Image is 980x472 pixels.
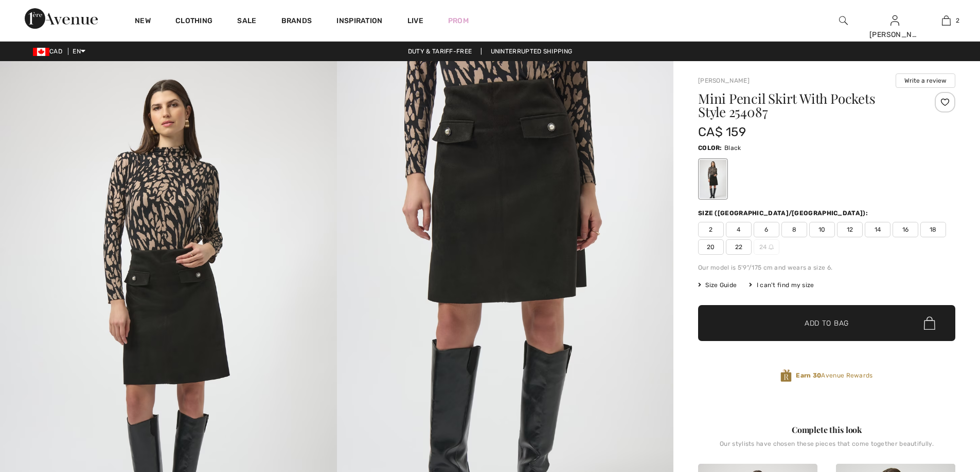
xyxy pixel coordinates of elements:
div: Size ([GEOGRAPHIC_DATA]/[GEOGRAPHIC_DATA]): [698,209,870,218]
span: 22 [726,239,752,255]
a: New [135,16,151,27]
span: Black [724,144,741,152]
a: Sale [237,16,256,27]
span: 8 [781,222,807,237]
div: Black [700,160,726,198]
span: Add to Bag [805,318,849,329]
a: [PERSON_NAME] [698,77,750,84]
span: 6 [754,222,779,237]
span: 2 [698,222,724,237]
a: Live [407,15,423,26]
span: 24 [754,239,779,255]
span: Color: [698,144,722,152]
img: 1ère Avenue [25,8,98,29]
span: EN [73,48,85,55]
img: My Bag [942,14,951,27]
span: Size Guide [698,280,737,290]
span: 2 [956,16,959,25]
a: 2 [921,14,971,27]
a: Clothing [175,16,212,27]
span: 20 [698,239,724,255]
a: Brands [281,16,312,27]
div: [PERSON_NAME] [869,29,920,40]
span: 14 [865,222,890,237]
img: ring-m.svg [769,244,774,250]
strong: Earn 30 [796,372,821,379]
div: I can't find my size [749,280,814,290]
span: Avenue Rewards [796,371,872,380]
img: My Info [890,14,899,27]
span: 16 [893,222,918,237]
img: search the website [839,14,848,27]
span: Inspiration [336,16,382,27]
span: 10 [809,222,835,237]
h1: Mini Pencil Skirt With Pockets Style 254087 [698,92,913,119]
span: 4 [726,222,752,237]
div: Complete this look [698,424,955,436]
span: 18 [920,222,946,237]
span: CA$ 159 [698,125,746,139]
img: Canadian Dollar [33,48,49,56]
img: Bag.svg [924,316,935,330]
div: Our stylists have chosen these pieces that come together beautifully. [698,440,955,456]
button: Add to Bag [698,305,955,341]
img: Avenue Rewards [780,369,792,383]
span: CAD [33,48,66,55]
a: Prom [448,15,469,26]
span: 12 [837,222,863,237]
a: Sign In [890,15,899,25]
div: Our model is 5'9"/175 cm and wears a size 6. [698,263,955,272]
button: Write a review [896,73,955,88]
